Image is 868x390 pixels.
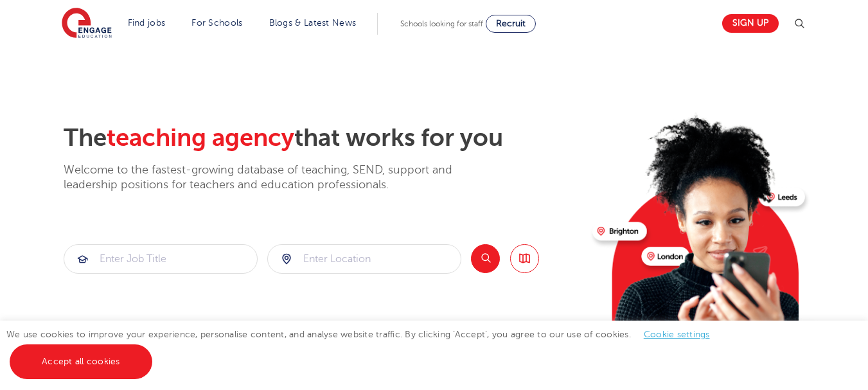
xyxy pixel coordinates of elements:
[128,18,166,28] a: Find jobs
[64,245,257,273] input: Submit
[64,163,488,193] p: Welcome to the fastest-growing database of teaching, SEND, support and leadership positions for t...
[471,244,500,273] button: Search
[64,244,258,274] div: Submit
[400,19,483,28] span: Schools looking for staff
[10,344,152,379] a: Accept all cookies
[64,123,582,153] h2: The that works for you
[269,18,357,28] a: Blogs & Latest News
[644,330,710,339] a: Cookie settings
[486,15,536,33] a: Recruit
[496,19,526,28] span: Recruit
[722,14,779,33] a: Sign up
[191,18,242,28] a: For Schools
[6,330,723,366] span: We use cookies to improve your experience, personalise content, and analyse website traffic. By c...
[268,245,461,273] input: Submit
[62,8,112,40] img: Engage Education
[107,124,294,152] span: teaching agency
[267,244,461,274] div: Submit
